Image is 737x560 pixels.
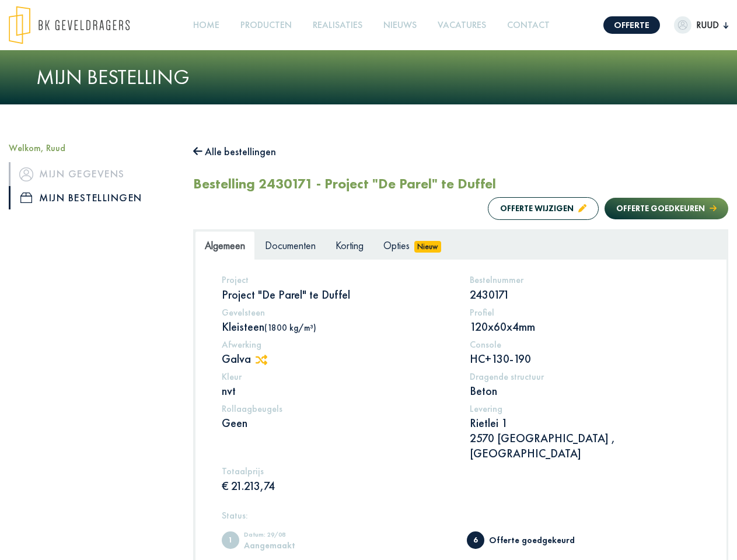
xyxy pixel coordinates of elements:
[9,186,176,209] a: iconMijn bestellingen
[244,541,340,549] div: Aangemaakt
[470,403,700,414] h5: Levering
[9,162,176,185] a: iconMijn gegevens
[195,231,726,260] ul: Tabs
[222,339,452,350] h5: Afwerking
[470,383,700,398] p: Beton
[222,351,452,366] p: Galva
[222,287,452,302] p: Project "De Parel" te Duffel
[222,274,452,285] h5: Project
[470,371,700,382] h5: Dragende structuur
[20,192,32,203] img: icon
[674,16,691,34] img: dummypic.png
[308,12,367,38] a: Realisaties
[9,142,176,153] h5: Welkom, Ruud
[603,16,660,34] a: Offerte
[222,415,452,430] p: Geen
[470,274,700,285] h5: Bestelnummer
[467,531,484,549] span: Offerte goedgekeurd
[222,307,452,318] h5: Gevelsteen
[244,531,340,541] div: Datum: 29/08
[470,307,700,318] h5: Profiel
[9,6,130,44] img: logo
[222,466,452,477] h5: Totaalprijs
[264,322,316,333] span: (1800 kg/m³)
[193,142,276,161] button: Alle bestellingen
[222,319,452,334] p: Kleisteen
[383,239,410,252] span: Opties
[222,531,239,549] span: Aangemaakt
[691,18,724,32] span: Ruud
[470,319,700,334] p: 120x60x4mm
[188,12,224,38] a: Home
[265,239,316,252] span: Documenten
[336,239,364,252] span: Korting
[193,176,496,192] h2: Bestelling 2430171 - Project "De Parel" te Duffel
[222,383,452,398] p: nvt
[36,65,701,90] h1: Mijn bestelling
[470,287,700,302] p: 2430171
[605,198,728,219] button: Offerte goedkeuren
[488,197,599,220] button: Offerte wijzigen
[19,167,33,181] img: icon
[674,16,728,34] button: Ruud
[414,241,441,253] span: Nieuw
[222,371,452,382] h5: Kleur
[470,339,700,350] h5: Console
[489,535,585,544] div: Offerte goedgekeurd
[222,478,452,494] p: € 21.213,74
[222,510,700,521] h5: Status:
[205,239,245,252] span: Algemeen
[470,415,700,461] p: Rietlei 1 2570 [GEOGRAPHIC_DATA] , [GEOGRAPHIC_DATA]
[236,12,296,38] a: Producten
[470,351,700,366] p: HC+130-190
[222,403,452,414] h5: Rollaagbeugels
[502,12,554,38] a: Contact
[379,12,421,38] a: Nieuws
[433,12,491,38] a: Vacatures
